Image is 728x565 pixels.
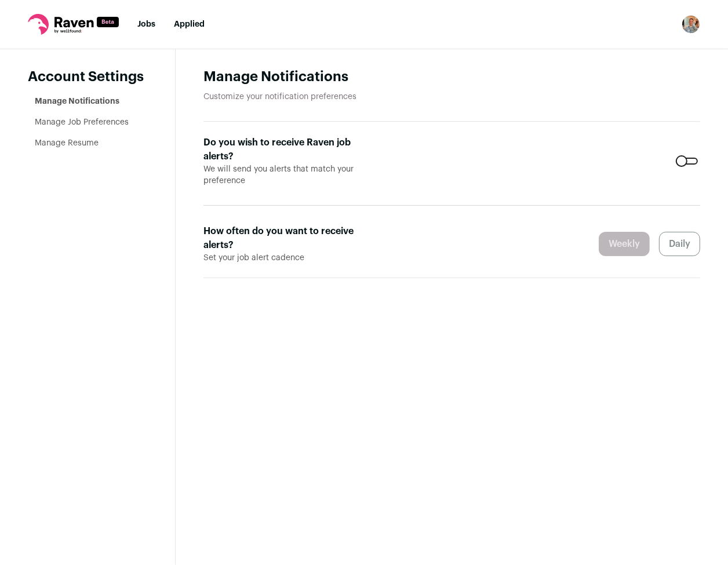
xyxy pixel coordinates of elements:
a: Applied [174,20,205,28]
label: Do you wish to receive Raven job alerts? [203,136,359,163]
a: Manage Resume [35,139,99,147]
label: How often do you want to receive alerts? [203,224,359,252]
button: Open dropdown [682,15,700,34]
h1: Manage Notifications [203,68,700,86]
img: 16994755-medium_jpg [682,15,700,34]
p: Customize your notification preferences [203,91,700,103]
a: Manage Notifications [35,97,119,105]
a: Jobs [137,20,155,28]
header: Account Settings [28,68,147,86]
span: We will send you alerts that match your preference [203,163,359,187]
span: Set your job alert cadence [203,252,359,264]
a: Manage Job Preferences [35,118,129,126]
